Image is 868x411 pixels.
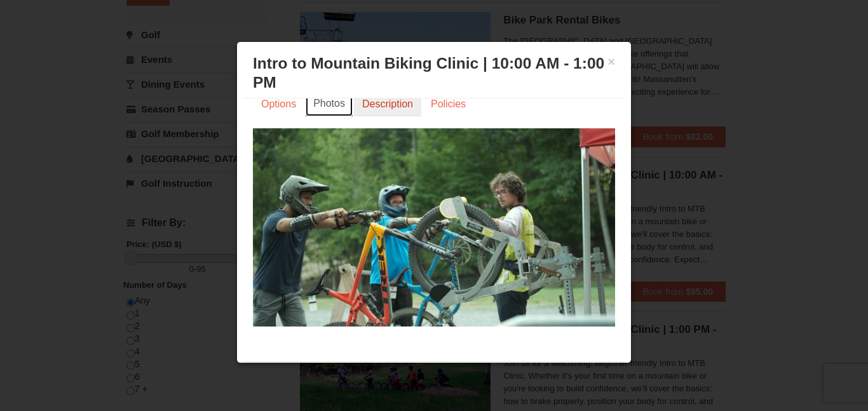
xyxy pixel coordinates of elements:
[253,128,615,327] img: 6619923-41-e7b00406.jpg
[607,55,615,68] button: ×
[253,54,615,92] h3: Intro to Mountain Biking Clinic | 10:00 AM - 1:00 PM
[354,92,421,116] a: Description
[423,92,474,116] a: Policies
[243,361,625,393] div: Massanutten Biking
[306,92,353,116] a: Photos
[253,92,304,116] a: Options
